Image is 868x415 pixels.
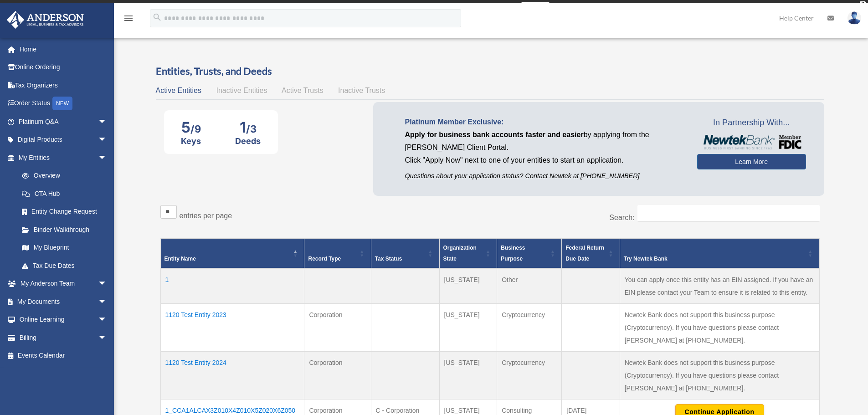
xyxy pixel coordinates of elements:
[6,40,121,58] a: Home
[304,352,371,400] td: Corporation
[6,113,121,131] a: Platinum Q&Aarrow_drop_down
[98,113,116,131] span: arrow_drop_down
[620,268,819,304] td: You can apply once this entity has an EIN assigned. If you have an EIN please contact your Team t...
[6,292,121,311] a: My Documentsarrow_drop_down
[609,214,634,221] label: Search:
[13,203,116,221] a: Entity Change Request
[6,149,116,167] a: My Entitiesarrow_drop_down
[497,304,562,352] td: Cryptocurrency
[501,245,525,262] span: Business Purpose
[338,87,385,94] span: Inactive Trusts
[371,239,439,269] th: Tax Status: Activate to sort
[52,97,72,110] div: NEW
[6,76,121,94] a: Tax Organizers
[405,128,683,154] p: by applying from the [PERSON_NAME] Client Portal.
[4,11,87,29] img: Anderson Advisors Platinum Portal
[375,256,402,262] span: Tax Status
[439,352,497,400] td: [US_STATE]
[98,149,116,167] span: arrow_drop_down
[216,87,267,94] span: Inactive Entities
[620,239,819,269] th: Try Newtek Bank : Activate to sort
[13,239,116,257] a: My Blueprint
[304,304,371,352] td: Corporation
[620,304,819,352] td: Newtek Bank does not support this business purpose (Cryptocurrency). If you have questions please...
[180,212,232,220] label: entries per page
[6,311,121,329] a: Online Learningarrow_drop_down
[13,220,116,239] a: Binder Walkthrough
[439,304,497,352] td: [US_STATE]
[308,256,341,262] span: Record Type
[98,131,116,149] span: arrow_drop_down
[123,13,134,24] i: menu
[246,123,257,135] span: /3
[98,275,116,293] span: arrow_drop_down
[98,311,116,329] span: arrow_drop_down
[405,116,683,128] p: Platinum Member Exclusive:
[282,87,324,94] span: Active Trusts
[497,268,562,304] td: Other
[405,131,584,138] span: Apply for business bank accounts faster and easier
[439,239,497,269] th: Organization State: Activate to sort
[565,245,604,262] span: Federal Return Due Date
[6,347,121,365] a: Events Calendar
[497,239,562,269] th: Business Purpose: Activate to sort
[181,118,201,136] div: 5
[697,154,806,169] a: Learn More
[98,328,116,347] span: arrow_drop_down
[6,328,121,347] a: Billingarrow_drop_down
[702,135,801,149] img: NewtekBankLogoSM.png
[156,87,201,94] span: Active Entities
[318,2,518,13] div: Get a chance to win 6 months of Platinum for free just by filling out this
[235,118,261,136] div: 1
[13,167,112,185] a: Overview
[847,11,861,25] img: User Pic
[304,239,371,269] th: Record Type: Activate to sort
[405,170,683,182] p: Questions about your application status? Contact Newtek at [PHONE_NUMBER]
[156,64,824,78] h3: Entities, Trusts, and Deeds
[6,275,121,293] a: My Anderson Teamarrow_drop_down
[6,94,121,113] a: Order StatusNEW
[181,136,201,146] div: Keys
[164,256,196,262] span: Entity Name
[235,136,261,146] div: Deeds
[152,12,162,22] i: search
[860,1,866,7] div: close
[562,239,620,269] th: Federal Return Due Date: Activate to sort
[190,123,201,135] span: /9
[521,2,550,13] a: survey
[160,239,304,269] th: Entity Name: Activate to invert sorting
[439,268,497,304] td: [US_STATE]
[697,116,806,130] span: In Partnership With...
[405,154,683,167] p: Click "Apply Now" next to one of your entities to start an application.
[497,352,562,400] td: Cryptocurrency
[160,268,304,304] td: 1
[123,16,134,24] a: menu
[98,292,116,311] span: arrow_drop_down
[13,184,116,203] a: CTA Hub
[160,352,304,400] td: 1120 Test Entity 2024
[624,253,806,264] div: Try Newtek Bank
[443,245,477,262] span: Organization State
[6,58,121,77] a: Online Ordering
[620,352,819,400] td: Newtek Bank does not support this business purpose (Cryptocurrency). If you have questions please...
[13,256,116,275] a: Tax Due Dates
[160,304,304,352] td: 1120 Test Entity 2023
[6,131,121,149] a: Digital Productsarrow_drop_down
